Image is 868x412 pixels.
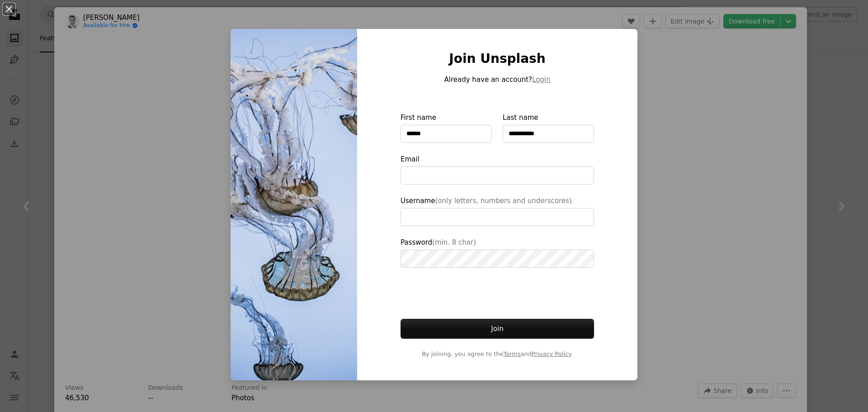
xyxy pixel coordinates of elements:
[401,350,594,359] span: By joining, you agree to the and .
[401,112,492,143] label: First name
[401,208,594,226] input: Username(only letters, numbers and underscores)
[401,51,594,67] h1: Join Unsplash
[503,350,520,357] a: Terms
[432,238,476,246] span: (min. 8 char)
[401,250,594,268] input: Password(min. 8 char)
[503,112,594,143] label: Last name
[532,350,571,357] a: Privacy Policy
[401,154,594,185] label: Email
[401,319,594,339] button: Join
[435,197,571,205] span: (only letters, numbers and underscores)
[401,125,492,143] input: First name
[401,74,594,85] p: Already have an account?
[503,125,594,143] input: Last name
[532,74,550,85] button: Login
[231,29,357,380] img: photo-1755547721890-8af58862d6e3
[401,195,594,226] label: Username
[401,166,594,185] input: Email
[401,237,594,268] label: Password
